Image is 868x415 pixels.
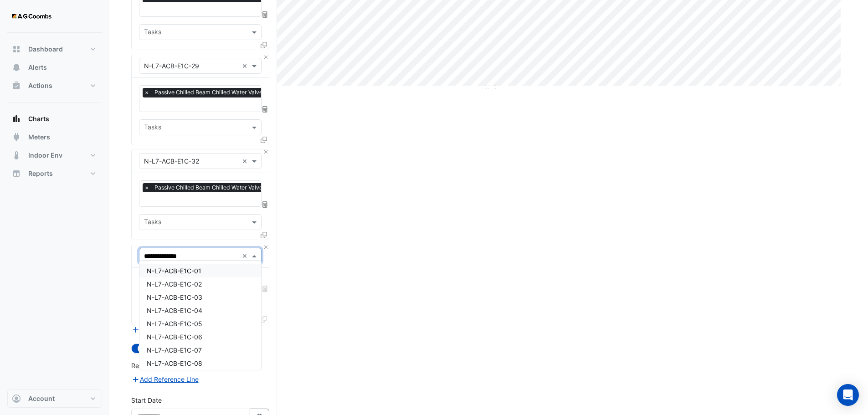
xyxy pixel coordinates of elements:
[143,217,161,229] div: Tasks
[131,361,179,370] label: Reference Lines
[12,63,21,72] app-icon: Alerts
[7,110,102,128] button: Charts
[28,151,62,160] span: Indoor Env
[12,81,21,90] app-icon: Actions
[152,88,347,97] span: Passive Chilled Beam Chilled Water Valve - N_Level 7, N-L7-ACB-E1C-29
[131,325,186,335] button: Add Equipment
[147,280,202,288] span: N-L7-ACB-E1C-02
[131,374,199,384] button: Add Reference Line
[12,133,21,142] app-icon: Meters
[261,10,269,18] span: Choose Function
[242,156,250,166] span: Clear
[147,320,202,328] span: N-L7-ACB-E1C-05
[28,394,55,403] span: Account
[143,122,161,134] div: Tasks
[28,63,47,72] span: Alerts
[147,359,202,367] span: N-L7-ACB-E1C-08
[28,133,50,142] span: Meters
[152,183,347,192] span: Passive Chilled Beam Chilled Water Valve - N_Level 7, N-L7-ACB-E1C-32
[7,58,102,77] button: Alerts
[131,395,162,405] label: Start Date
[12,45,21,54] app-icon: Dashboard
[263,54,269,60] button: Close
[7,77,102,95] button: Actions
[12,114,21,123] app-icon: Charts
[12,151,21,160] app-icon: Indoor Env
[7,128,102,146] button: Meters
[147,293,202,301] span: N-L7-ACB-E1C-03
[147,346,202,354] span: N-L7-ACB-E1C-07
[261,106,269,113] span: Choose Function
[261,41,267,49] span: Clone Favourites and Tasks from this Equipment to other Equipment
[143,183,151,192] span: ×
[263,244,269,250] button: Close
[143,27,161,39] div: Tasks
[263,149,269,155] button: Close
[7,389,102,408] button: Account
[28,114,49,123] span: Charts
[7,164,102,183] button: Reports
[28,45,63,54] span: Dashboard
[261,285,269,292] span: Choose Function
[28,169,53,178] span: Reports
[143,88,151,97] span: ×
[837,384,859,406] div: Open Intercom Messenger
[11,7,52,26] img: Company Logo
[261,136,267,144] span: Clone Favourites and Tasks from this Equipment to other Equipment
[7,40,102,58] button: Dashboard
[242,251,250,261] span: Clear
[12,169,21,178] app-icon: Reports
[261,200,269,208] span: Choose Function
[28,81,52,90] span: Actions
[139,261,261,370] div: Options List
[147,267,201,275] span: N-L7-ACB-E1C-01
[147,333,202,341] span: N-L7-ACB-E1C-06
[147,307,202,314] span: N-L7-ACB-E1C-04
[261,231,267,239] span: Clone Favourites and Tasks from this Equipment to other Equipment
[261,315,267,323] span: Clone Favourites and Tasks from this Equipment to other Equipment
[242,61,250,71] span: Clear
[7,146,102,164] button: Indoor Env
